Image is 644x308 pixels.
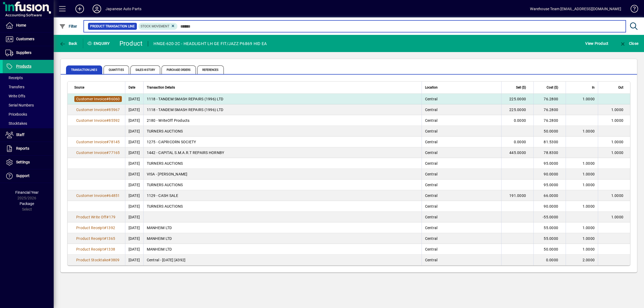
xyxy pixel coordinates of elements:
span: Transfers [5,85,24,89]
span: Source [74,85,84,90]
div: Warehouse Team [EMAIL_ADDRESS][DOMAIN_NAME] [530,5,621,13]
span: 179 [109,215,116,219]
a: Customer Invoice#64851 [74,193,122,199]
div: Date [129,85,140,90]
span: Central [425,236,438,241]
span: Central [425,193,438,198]
td: [DATE] [125,137,143,147]
span: 1.0000 [611,215,624,219]
td: 55.0000 [533,222,566,233]
td: 225.0000 [501,104,533,115]
td: MANHEIM LTD [143,244,422,255]
span: Central [425,258,438,262]
td: [DATE] [125,104,143,115]
span: 1338 [106,247,115,251]
span: Central [425,247,438,251]
span: Central [425,129,438,133]
span: Receipts [5,76,23,80]
span: 1.0000 [583,226,595,230]
a: Serial Numbers [3,101,54,110]
span: Central [425,97,438,101]
a: Transfers [3,82,54,91]
a: Customer Invoice#86060 [74,96,122,102]
span: Product Receipt [76,236,104,241]
button: Back [58,39,79,48]
span: Date [129,85,135,90]
td: [DATE] [125,244,143,255]
td: 76.2800 [533,104,566,115]
span: # [106,108,109,112]
span: 1.0000 [583,97,595,101]
span: Central [425,183,438,187]
span: Product Write Off [76,215,106,219]
td: 2180 - WriteOff Products [143,115,422,126]
td: 81.5300 [533,137,566,147]
div: Japanese Auto Parts [105,5,141,13]
span: Product Receipt [76,226,104,230]
span: # [104,236,106,241]
span: # [106,97,109,101]
span: Write Offs [5,94,25,98]
a: Knowledge Base [627,1,637,19]
td: [DATE] [125,222,143,233]
span: 1.0000 [583,161,595,166]
td: [DATE] [125,94,143,104]
td: Central - [DATE] [4392] [143,255,422,265]
td: 0.0000 [533,255,566,265]
span: Cost ($) [547,85,558,90]
span: # [108,258,111,262]
a: Customers [3,32,54,46]
span: # [104,247,106,251]
td: MANHEIM LTD [143,222,422,233]
span: Support [16,174,30,178]
span: Filter [59,24,77,28]
td: 191.0000 [501,190,533,201]
td: TURNERS AUCTIONS [143,158,422,169]
span: Customer Invoice [76,140,106,144]
td: [DATE] [125,179,143,190]
span: 1.0000 [611,118,624,123]
a: Home [3,19,54,32]
a: Customer Invoice#85967 [74,107,122,113]
span: References [197,65,224,74]
span: Customer Invoice [76,118,106,123]
div: Enquiry [83,39,115,48]
a: Pricebooks [3,110,54,119]
span: Central [425,226,438,230]
span: Central [425,108,438,112]
td: 1118 - TANDEM SMASH REPAIRS (1996) LTD [143,94,422,104]
span: Central [425,151,438,155]
span: 78145 [109,140,120,144]
td: 50.0000 [533,244,566,255]
td: MANHEIM LTD [143,233,422,244]
span: # [106,140,109,144]
span: Products [16,64,31,68]
a: Product Receipt#1392 [74,225,117,231]
span: 86060 [109,97,120,101]
a: Receipts [3,73,54,82]
span: # [106,118,109,123]
span: Product Transaction Line [90,24,135,29]
span: Quantities [104,65,129,74]
span: Sell ($) [516,85,526,90]
span: Reports [16,146,29,151]
span: Home [16,23,26,27]
td: 1129 - CASH SALE [143,190,422,201]
span: Central [425,118,438,123]
td: [DATE] [125,115,143,126]
span: Central [425,204,438,208]
a: Staff [3,128,54,142]
span: 3809 [111,258,120,262]
td: 76.2800 [533,94,566,104]
span: Customer Invoice [76,193,106,198]
td: 1118 - TANDEM SMASH REPAIRS (1996) LTD [143,104,422,115]
td: [DATE] [125,158,143,169]
span: 1.0000 [583,129,595,133]
span: 77165 [109,151,120,155]
span: 1365 [106,236,115,241]
td: 55.0000 [533,233,566,244]
td: 1442 - CAPITAL S.M.A.R.T REPAIRS HORNBY [143,147,422,158]
td: [DATE] [125,147,143,158]
span: Customer Invoice [76,151,106,155]
td: TURNERS AUCTIONS [143,126,422,137]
